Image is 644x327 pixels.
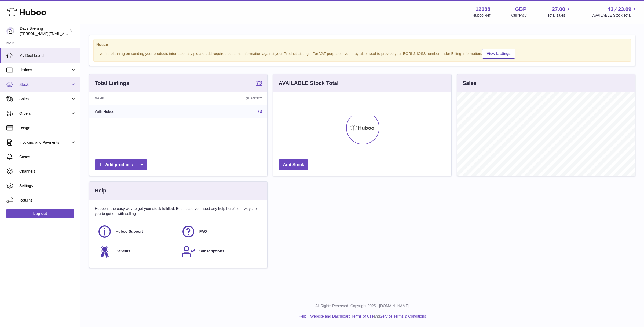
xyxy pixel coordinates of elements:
[463,80,477,87] h3: Sales
[19,169,76,174] span: Channels
[475,6,491,13] strong: 12188
[96,42,628,47] strong: Notice
[89,105,183,118] td: With Huboo
[19,154,76,159] span: Cases
[20,31,108,36] span: [PERSON_NAME][EMAIL_ADDRESS][DOMAIN_NAME]
[6,27,14,35] img: greg@daysbrewing.com
[608,6,631,13] span: 43,423.09
[592,13,638,18] span: AVAILABLE Stock Total
[116,229,143,234] span: Huboo Support
[95,187,106,194] h3: Help
[19,96,71,102] span: Sales
[473,13,491,18] div: Huboo Ref
[547,13,571,18] span: Total sales
[89,92,183,105] th: Name
[279,159,308,170] a: Add Stock
[515,6,526,13] strong: GBP
[116,249,130,254] span: Benefits
[482,49,515,59] a: View Listings
[19,140,71,145] span: Invoicing and Payments
[95,80,129,87] h3: Total Listings
[256,80,262,87] a: 73
[310,314,374,318] a: Website and Dashboard Terms of Use
[97,224,176,239] a: Huboo Support
[6,209,74,218] a: Log out
[256,80,262,86] strong: 73
[380,314,426,318] a: Service Terms & Conditions
[199,229,207,234] span: FAQ
[181,224,259,239] a: FAQ
[308,314,426,319] li: and
[95,206,262,216] p: Huboo is the easy way to get your stock fulfilled. But incase you need any help here's our ways f...
[257,109,262,114] a: 73
[552,6,565,13] span: 27.00
[19,183,76,188] span: Settings
[592,6,638,18] a: 43,423.09 AVAILABLE Stock Total
[279,80,338,87] h3: AVAILABLE Stock Total
[19,53,76,58] span: My Dashboard
[511,13,527,18] div: Currency
[19,82,71,87] span: Stock
[97,244,176,259] a: Benefits
[95,159,147,170] a: Add products
[20,26,68,36] div: Days Brewing
[547,6,571,18] a: 27.00 Total sales
[19,68,71,73] span: Listings
[96,48,628,59] div: If you're planning on sending your products internationally please add required customs informati...
[19,111,71,116] span: Orders
[299,314,306,318] a: Help
[19,125,76,131] span: Usage
[183,92,267,105] th: Quantity
[19,198,76,203] span: Returns
[181,244,259,259] a: Subscriptions
[199,249,224,254] span: Subscriptions
[85,303,640,309] p: All Rights Reserved. Copyright 2025 - [DOMAIN_NAME]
